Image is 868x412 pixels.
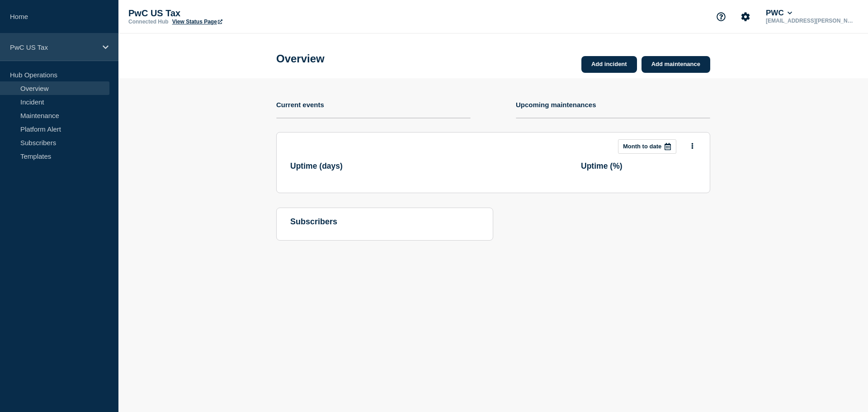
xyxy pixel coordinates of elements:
[618,139,676,154] button: Month to date
[290,217,479,227] h4: subscribers
[276,52,325,65] h1: Overview
[290,161,406,171] h3: Uptime ( days )
[128,19,169,25] p: Connected Hub
[642,56,710,73] a: Add maintenance
[516,101,596,109] h4: Upcoming maintenances
[764,9,794,18] button: PWC
[128,8,309,19] p: PwC US Tax
[712,7,731,26] button: Support
[10,43,97,51] p: PwC US Tax
[581,56,637,73] a: Add incident
[581,161,696,171] h3: Uptime ( % )
[623,143,661,150] p: Month to date
[172,19,222,25] a: View Status Page
[276,101,324,109] h4: Current events
[736,7,755,26] button: Account settings
[764,18,858,24] p: [EMAIL_ADDRESS][PERSON_NAME][PERSON_NAME][DOMAIN_NAME]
